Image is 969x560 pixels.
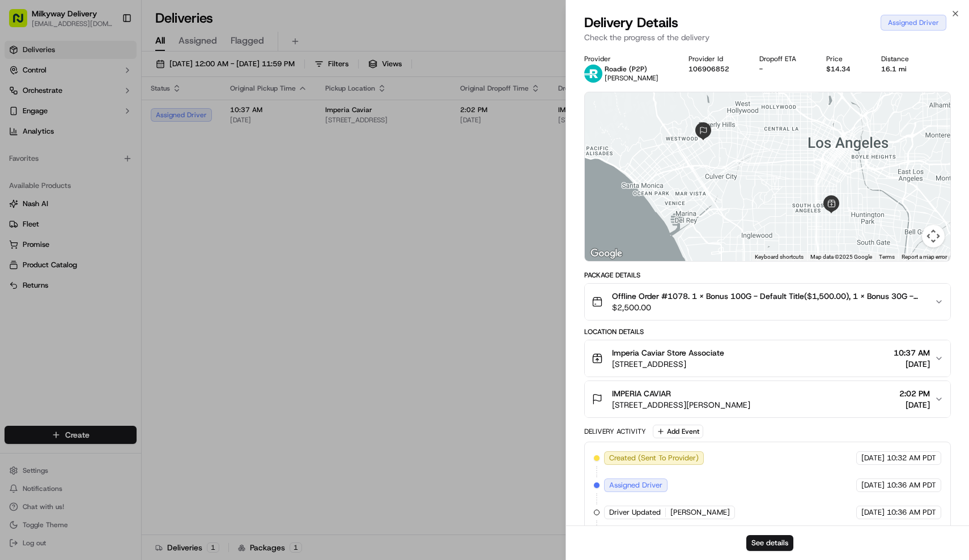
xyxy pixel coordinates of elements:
[584,427,646,436] div: Delivery Activity
[826,65,862,74] div: $14.34
[35,176,121,185] span: Wisdom [PERSON_NAME]
[584,54,670,63] div: Provider
[23,207,32,216] img: 1736555255976-a54dd68f-1ca7-489b-9aae-adbdc363a1c4
[902,254,947,260] a: Report a map error
[129,206,152,215] span: [DATE]
[612,388,671,399] span: IMPERIA CAVIAR
[670,507,730,518] span: [PERSON_NAME]
[588,246,625,261] a: Open this area in Google Maps (opens a new window)
[653,425,703,438] button: Add Event
[584,14,678,32] span: Delivery Details
[894,358,930,370] span: [DATE]
[861,480,885,490] span: [DATE]
[881,54,921,63] div: Distance
[29,73,204,85] input: Got a question? Start typing here...
[755,253,804,261] button: Keyboard shortcuts
[612,302,926,313] span: $2,500.00
[51,108,186,119] div: Start new chat
[810,254,872,260] span: Map data ©2025 Google
[612,347,724,358] span: Imperia Caviar Store Associate
[113,281,137,289] span: Pylon
[11,45,206,63] p: Welcome 👋
[612,290,926,302] span: Offline Order #1078. 1 x Bonus 100G - Default Title($1,500.00), 1 x Bonus 30G - Default Title($50...
[922,225,945,247] button: Map camera controls
[609,507,661,518] span: Driver Updated
[129,176,152,185] span: [DATE]
[51,119,156,129] div: We're available if you need us!
[107,253,182,264] span: API Documentation
[861,507,885,518] span: [DATE]
[879,254,895,260] a: Terms (opens in new tab)
[584,271,951,280] div: Package Details
[861,453,885,463] span: [DATE]
[887,507,936,518] span: 10:36 AM PDT
[612,399,750,411] span: [STREET_ADDRESS][PERSON_NAME]
[7,249,91,269] a: 📗Knowledge Base
[80,280,137,289] a: Powered byPylon
[24,108,44,129] img: 9188753566659_6852d8bf1fb38e338040_72.png
[584,327,951,336] div: Location Details
[612,358,724,370] span: [STREET_ADDRESS]
[11,147,76,156] div: Past conversations
[35,206,121,215] span: Wisdom [PERSON_NAME]
[759,54,808,63] div: Dropoff ETA
[688,65,729,74] button: 106906852
[193,112,206,125] button: Start new chat
[609,453,699,463] span: Created (Sent To Provider)
[746,535,793,551] button: See details
[23,253,87,264] span: Knowledge Base
[585,340,951,377] button: Imperia Caviar Store Associate[STREET_ADDRESS]10:37 AM[DATE]
[123,176,127,185] span: •
[176,145,206,159] button: See all
[887,453,936,463] span: 10:32 AM PDT
[585,284,951,320] button: Offline Order #1078. 1 x Bonus 100G - Default Title($1,500.00), 1 x Bonus 30G - Default Title($50...
[11,195,29,217] img: Wisdom Oko
[584,65,602,83] img: roadie-logo-v2.jpg
[688,54,741,63] div: Provider Id
[759,65,808,74] div: -
[605,65,658,74] p: Roadie (P2P)
[826,54,862,63] div: Price
[11,108,32,129] img: 1736555255976-a54dd68f-1ca7-489b-9aae-adbdc363a1c4
[23,176,32,185] img: 1736555255976-a54dd68f-1ca7-489b-9aae-adbdc363a1c4
[11,254,20,263] div: 📗
[123,206,127,215] span: •
[899,399,930,411] span: [DATE]
[899,388,930,399] span: 2:02 PM
[11,165,29,187] img: Wisdom Oko
[588,246,625,261] img: Google
[887,480,936,490] span: 10:36 AM PDT
[585,381,951,417] button: IMPERIA CAVIAR[STREET_ADDRESS][PERSON_NAME]2:02 PM[DATE]
[894,347,930,358] span: 10:37 AM
[91,249,186,269] a: 💻API Documentation
[96,254,105,263] div: 💻
[584,32,951,43] p: Check the progress of the delivery
[605,74,658,83] span: [PERSON_NAME]
[881,65,921,74] div: 16.1 mi
[11,11,34,34] img: Nash
[609,480,662,490] span: Assigned Driver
